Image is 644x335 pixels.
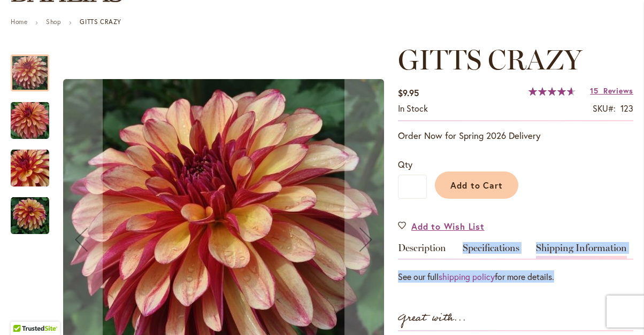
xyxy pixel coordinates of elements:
a: Specifications [463,243,519,259]
div: Gitts Crazy [11,91,60,139]
div: Detailed Product Info [398,243,633,283]
img: Gitts Crazy [11,197,49,235]
div: Gitts Crazy [11,186,49,234]
strong: Great with... [398,309,466,327]
a: Shipping Information [536,243,627,259]
span: Add to Wish List [411,220,485,232]
span: 15 [590,85,598,96]
div: Gitts Crazy [11,44,60,91]
span: Qty [398,159,412,170]
a: Home [11,18,27,26]
p: See our full for more details. [398,270,633,283]
div: 123 [620,103,633,115]
div: Availability [398,103,428,115]
a: Description [398,243,446,259]
a: shipping policy [439,271,495,282]
span: Add to Cart [450,180,503,191]
span: GITTS CRAZY [398,43,582,76]
a: Shop [46,18,61,26]
span: In stock [398,103,428,114]
strong: GITTS CRAZY [80,18,121,26]
img: Gitts Crazy [11,149,49,188]
div: 93% [528,87,576,96]
a: Add to Wish List [398,220,485,232]
a: 15 Reviews [590,85,633,96]
span: Reviews [603,85,633,96]
iframe: Launch Accessibility Center [8,297,38,327]
p: Order Now for Spring 2026 Delivery [398,129,633,142]
span: $9.95 [398,87,419,98]
button: Add to Cart [435,172,518,199]
div: Gitts Crazy [11,139,60,186]
strong: SKU [593,103,616,114]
